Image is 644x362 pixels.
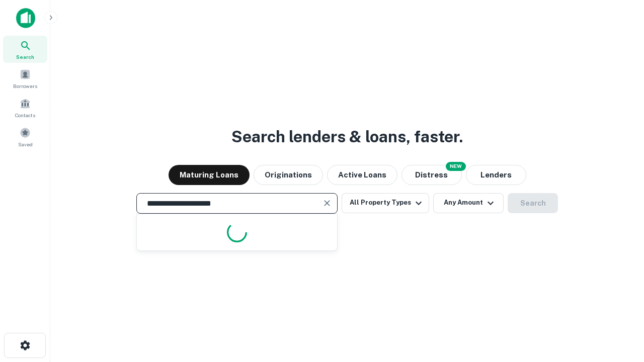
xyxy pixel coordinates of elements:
a: Borrowers [3,65,47,92]
iframe: Chat Widget [594,282,644,330]
button: Clear [320,196,334,210]
div: NEW [446,162,466,171]
button: Lenders [466,165,526,185]
span: Saved [18,140,33,148]
span: Search [16,53,34,61]
img: capitalize-icon.png [16,8,35,28]
span: Borrowers [13,82,37,90]
button: All Property Types [342,193,429,213]
button: Maturing Loans [169,165,250,185]
button: Active Loans [327,165,397,185]
button: Originations [254,165,323,185]
button: Search distressed loans with lien and other non-mortgage details. [401,165,462,185]
h3: Search lenders & loans, faster. [231,125,463,149]
a: Saved [3,123,47,150]
button: Any Amount [433,193,504,213]
a: Search [3,36,47,63]
span: Contacts [15,111,35,119]
a: Contacts [3,94,47,121]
